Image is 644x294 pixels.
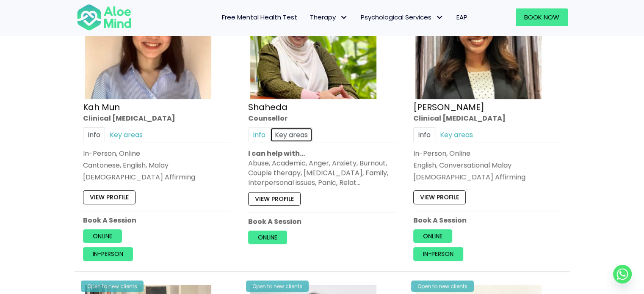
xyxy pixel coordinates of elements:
[413,127,435,142] a: Info
[83,190,135,204] a: View profile
[413,247,463,261] a: In-person
[248,113,396,123] div: Counsellor
[216,8,304,26] a: Free Mental Health Test
[83,215,231,225] p: Book A Session
[105,127,147,142] a: Key areas
[434,11,446,24] span: Psychological Services: submenu
[338,11,350,24] span: Therapy: submenu
[361,13,444,22] span: Psychological Services
[248,158,396,188] div: Abuse, Academic, Anger, Anxiety, Burnout, Couple therapy, [MEDICAL_DATA], Family, Interpersonal i...
[248,101,287,113] a: Shaheda
[83,229,122,243] a: Online
[304,8,354,26] a: TherapyTherapy: submenu
[516,8,568,26] a: Book Now
[354,8,450,26] a: Psychological ServicesPsychological Services: submenu
[248,148,396,158] p: I can help with…
[413,101,484,113] a: [PERSON_NAME]
[83,148,231,158] div: In-Person, Online
[81,280,144,292] div: Open to new clients
[270,127,312,142] a: Key areas
[413,229,452,243] a: Online
[413,172,561,182] div: [DEMOGRAPHIC_DATA] Affirming
[456,13,467,22] span: EAP
[310,13,348,22] span: Therapy
[246,280,309,292] div: Open to new clients
[77,3,132,31] img: Aloe mind Logo
[248,127,270,142] a: Info
[435,127,478,142] a: Key areas
[411,280,474,292] div: Open to new clients
[613,265,632,283] a: Whatsapp
[222,13,297,22] span: Free Mental Health Test
[450,8,474,26] a: EAP
[413,148,561,158] div: In-Person, Online
[83,127,105,142] a: Info
[413,160,561,170] p: English, Conversational Malay
[524,13,559,22] span: Book Now
[83,247,133,261] a: In-person
[83,101,120,113] a: Kah Mun
[248,217,396,226] p: Book A Session
[248,231,287,244] a: Online
[413,113,561,123] div: Clinical [MEDICAL_DATA]
[248,192,301,205] a: View profile
[83,113,231,123] div: Clinical [MEDICAL_DATA]
[83,172,231,182] div: [DEMOGRAPHIC_DATA] Affirming
[413,190,466,204] a: View profile
[143,8,474,26] nav: Menu
[83,160,231,170] p: Cantonese, English, Malay
[413,215,561,225] p: Book A Session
